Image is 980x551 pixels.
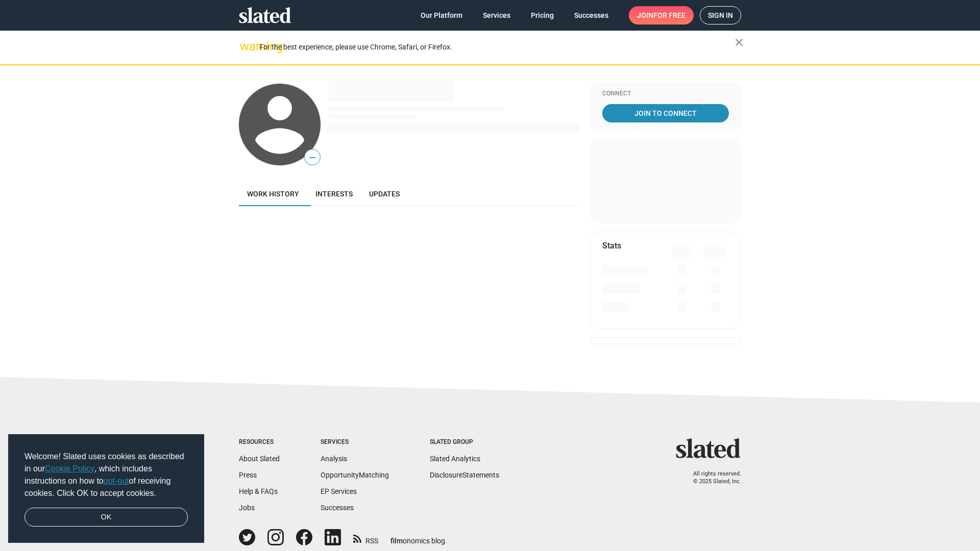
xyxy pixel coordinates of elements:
[369,190,400,198] span: Updates
[239,455,280,463] a: About Slated
[321,455,347,463] a: Analysis
[531,6,554,24] span: Pricing
[604,104,727,122] span: Join To Connect
[24,450,188,499] span: Welcome! Slated uses cookies as described in our , which includes instructions on how to of recei...
[430,438,499,446] div: Slated Group
[315,190,353,198] span: Interests
[566,6,617,24] a: Successes
[247,190,299,198] span: Work history
[390,528,445,546] a: filmonomics blog
[321,487,357,495] a: EP Services
[421,6,462,24] span: Our Platform
[475,6,519,24] a: Services
[353,530,378,546] a: RSS
[321,471,389,479] a: OpportunityMatching
[682,470,741,485] p: All rights reserved. © 2025 Slated, Inc.
[239,471,257,479] a: Press
[8,434,204,543] div: cookieconsent
[602,90,729,98] div: Connect
[574,6,608,24] span: Successes
[412,6,471,24] a: Our Platform
[430,455,480,463] a: Slated Analytics
[700,6,741,24] a: Sign in
[259,40,735,54] div: For the best experience, please use Chrome, Safari, or Firefox.
[305,151,320,164] span: —
[733,36,745,48] mat-icon: close
[24,508,188,527] a: dismiss cookie message
[653,6,685,24] span: for free
[45,464,94,473] a: Cookie Policy
[708,7,733,24] span: Sign in
[602,240,621,251] mat-card-title: Stats
[637,6,685,24] span: Join
[239,182,307,206] a: Work history
[239,504,255,512] a: Jobs
[307,182,361,206] a: Interests
[361,182,408,206] a: Updates
[602,104,729,122] a: Join To Connect
[321,438,389,446] div: Services
[390,537,403,545] span: film
[240,40,252,53] mat-icon: warning
[483,6,510,24] span: Services
[523,6,562,24] a: Pricing
[104,477,129,485] a: opt-out
[239,487,278,495] a: Help & FAQs
[629,6,694,24] a: Joinfor free
[239,438,280,446] div: Resources
[430,471,499,479] a: DisclosureStatements
[321,504,354,512] a: Successes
